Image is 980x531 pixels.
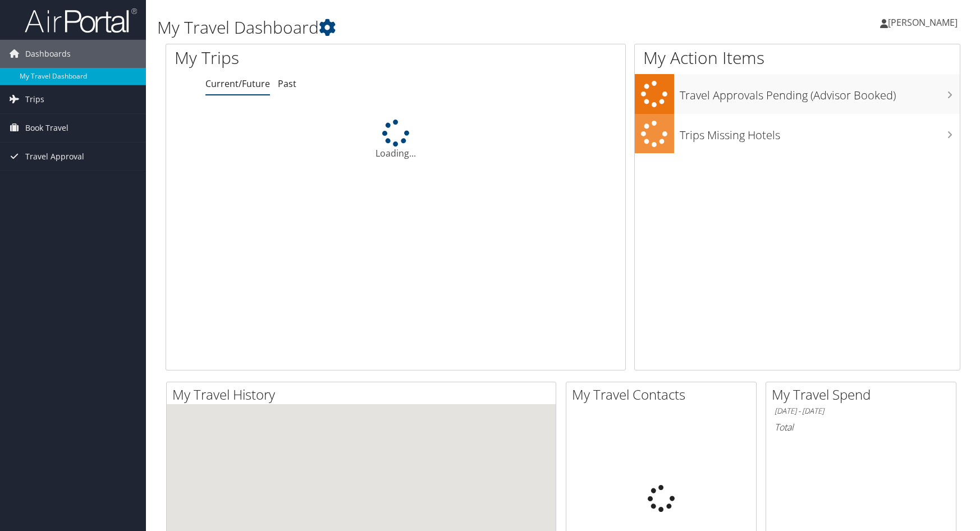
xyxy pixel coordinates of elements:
[680,122,960,143] h3: Trips Missing Hotels
[175,46,425,70] h1: My Trips
[278,77,296,90] a: Past
[635,46,960,70] h1: My Action Items
[772,385,956,404] h2: My Travel Spend
[572,385,756,404] h2: My Travel Contacts
[25,85,44,113] span: Trips
[680,82,960,103] h3: Travel Approvals Pending (Advisor Booked)
[775,406,947,416] h6: [DATE] - [DATE]
[25,7,137,34] img: airportal-logo.png
[157,16,698,39] h1: My Travel Dashboard
[25,114,68,142] span: Book Travel
[25,143,84,171] span: Travel Approval
[888,16,958,29] span: [PERSON_NAME]
[166,120,625,160] div: Loading...
[880,6,969,39] a: [PERSON_NAME]
[205,77,270,90] a: Current/Future
[635,114,960,154] a: Trips Missing Hotels
[775,421,947,433] h6: Total
[25,40,71,68] span: Dashboards
[172,385,556,404] h2: My Travel History
[635,74,960,114] a: Travel Approvals Pending (Advisor Booked)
